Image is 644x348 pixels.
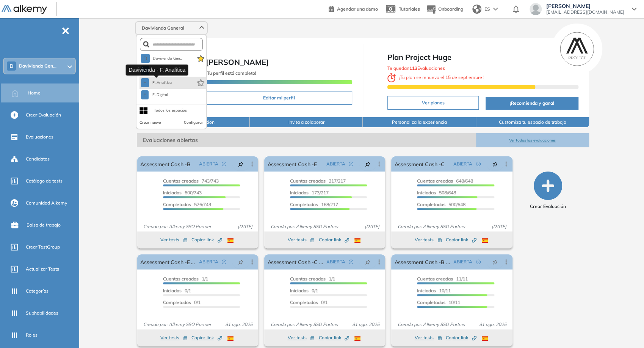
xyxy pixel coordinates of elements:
span: Cuentas creadas [417,178,453,184]
span: Copiar link [191,236,222,243]
img: world [472,5,481,14]
span: Catálogo de tests [26,178,63,184]
button: FF. Digital [141,90,169,99]
button: pushpin [487,158,503,170]
span: check-circle [222,162,226,166]
a: Assessment Cash -C Corporativo [267,254,323,269]
button: Copiar link [446,235,476,244]
span: ABIERTA [453,161,472,167]
span: Subhabilidades [26,310,58,317]
a: Assessment Cash -E Corporativo [140,254,196,269]
span: Categorías [26,288,49,294]
span: Cuentas creadas [163,178,199,184]
span: 173/217 [290,190,329,195]
span: F. Digital [152,92,169,98]
button: Copiar link [191,333,222,342]
span: 0/1 [163,288,191,293]
button: Ver tests [287,333,315,342]
button: Ver tests [415,333,442,342]
span: ABIERTA [199,161,218,167]
span: 500/648 [417,202,465,207]
button: ¡Recomienda y gana! [486,97,578,110]
b: 15 de septiembre [444,74,483,80]
button: Ver tests [415,235,442,244]
img: ESP [354,336,360,341]
span: Iniciadas [417,190,436,195]
button: pushpin [359,256,376,268]
span: Iniciadas [290,190,309,195]
span: pushpin [492,259,498,265]
img: ESP [227,238,233,243]
span: 217/217 [290,178,346,184]
span: 0/1 [290,299,327,305]
span: 576/743 [163,202,211,207]
span: check-circle [349,162,353,166]
span: Creado por: Alkemy SSO Partner [267,321,341,328]
button: Personaliza la experiencia [363,117,476,127]
span: 31 ago. 2025 [349,321,382,328]
span: pushpin [238,161,243,167]
span: ABIERTA [326,161,345,167]
span: ¡ Tu plan se renueva el ! [387,74,484,80]
span: F. Analítica [152,80,172,86]
span: check-circle [349,260,353,264]
div: Davivienda - F. Analítica [126,65,188,76]
span: 743/743 [163,178,219,184]
button: Ver tests [160,235,188,244]
button: Onboarding [426,1,463,17]
div: Todos los espacios [154,107,187,113]
span: ABIERTA [453,258,472,265]
span: Bolsa de trabajo [27,222,61,228]
span: 0/1 [290,288,318,293]
button: pushpin [232,256,249,268]
a: Agendar una demo [329,4,378,13]
span: Plan Project Huge [387,52,578,63]
span: [DATE] [489,223,509,230]
span: Creado por: Alkemy SSO Partner [140,321,214,328]
span: Completados [290,299,318,305]
span: Creado por: Alkemy SSO Partner [394,321,468,328]
span: Onboarding [438,6,463,12]
span: 10/11 [417,288,450,293]
span: ES [484,6,490,13]
button: Crear nuevo [139,120,161,126]
span: F [143,92,146,98]
button: pushpin [359,158,376,170]
span: Completados [163,299,191,305]
span: Te quedan Evaluaciones [387,65,445,71]
span: 508/648 [417,190,456,195]
button: Invita a colaborar [250,117,363,127]
span: Iniciadas [290,288,309,293]
span: Copiar link [191,334,222,341]
span: Comunidad Alkemy [26,200,67,206]
span: 1/1 [290,276,335,282]
span: 31 ago. 2025 [222,321,255,328]
b: 113 [409,65,417,71]
button: Copiar link [191,235,222,244]
span: Roles [26,332,38,339]
img: Logo [2,5,47,14]
a: Assessment Cash -B Corporativo [394,254,450,269]
button: Customiza tu espacio de trabajo [476,117,589,127]
button: Configurar [184,120,203,126]
span: Cuentas creadas [417,276,453,282]
span: Candidatos [26,156,50,162]
span: Completados [290,202,318,207]
span: Davivienda Gen... [19,63,56,69]
span: [PERSON_NAME] [546,3,624,9]
span: Home [28,90,41,96]
span: Agendar una demo [337,6,378,12]
span: pushpin [492,161,498,167]
span: 168/217 [290,202,338,207]
button: FF. Analítica [141,78,172,87]
span: Copiar link [318,236,349,243]
span: Cuentas creadas [163,276,199,282]
button: Editar mi perfil [206,91,352,105]
span: check-circle [476,260,481,264]
span: 0/1 [163,299,201,305]
button: Ver todas las evaluaciones [476,133,589,147]
span: ABIERTA [199,258,218,265]
button: Copiar link [318,333,349,342]
img: arrow [493,8,498,11]
span: Iniciadas [163,288,182,293]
